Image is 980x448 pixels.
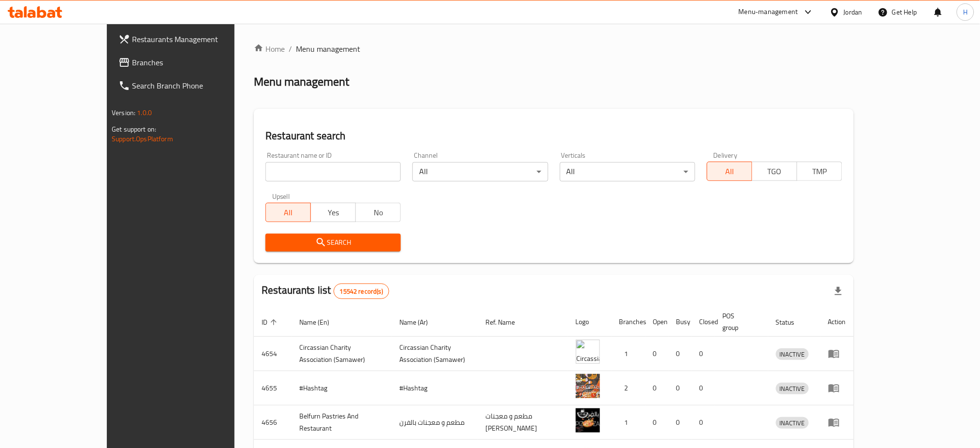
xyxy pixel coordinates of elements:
td: 0 [669,337,692,371]
span: Ref. Name [485,316,527,328]
td: 0 [645,371,669,405]
span: 15542 record(s) [334,287,389,296]
span: ID [262,316,280,328]
button: All [707,162,752,181]
td: ​Circassian ​Charity ​Association​ (Samawer) [292,337,392,371]
div: All [412,162,548,181]
td: 0 [669,371,692,405]
span: H [963,7,967,17]
span: Yes [315,206,352,220]
span: POS group [723,310,757,333]
span: Search [273,237,393,249]
a: Restaurants Management [111,28,271,51]
span: Get support on: [112,123,156,135]
span: INACTIVE [776,383,809,394]
span: 1.0.0 [137,106,152,119]
div: INACTIVE [776,417,809,429]
th: Open [645,307,669,337]
td: Belfurn Pastries And Restaurant [292,405,392,440]
a: Branches [111,51,271,74]
td: #Hashtag [392,371,478,405]
span: Menu management [296,43,360,55]
div: Menu [828,417,846,428]
span: Name (En) [299,316,342,328]
td: 4656 [254,405,292,440]
span: TGO [756,164,793,179]
span: Branches [132,57,263,68]
h2: Menu management [254,74,349,90]
td: 0 [692,405,715,440]
img: ​Circassian ​Charity ​Association​ (Samawer) [576,340,600,364]
span: Status [776,316,807,328]
td: 0 [692,337,715,371]
div: Total records count [334,284,389,299]
td: 2 [612,371,645,405]
button: TMP [797,162,842,181]
button: Search [265,234,401,252]
th: Branches [612,307,645,337]
button: TGO [752,162,797,181]
span: INACTIVE [776,418,809,429]
button: Yes [310,203,356,222]
td: 4655 [254,371,292,405]
h2: Restaurants list [262,283,389,299]
div: INACTIVE [776,348,809,360]
td: 0 [645,337,669,371]
h2: Restaurant search [265,129,842,143]
th: Action [820,307,854,337]
a: Search Branch Phone [111,74,271,97]
span: Search Branch Phone [132,80,263,91]
td: 0 [692,371,715,405]
a: Support.OpsPlatform [112,133,173,145]
td: مطعم و معجنات [PERSON_NAME] [478,405,568,440]
th: Busy [669,307,692,337]
img: Belfurn Pastries And Restaurant [576,408,600,433]
td: 0 [645,405,669,440]
td: 4654 [254,337,292,371]
label: Delivery [714,152,738,159]
div: Export file [827,280,850,303]
td: #Hashtag [292,371,392,405]
span: Restaurants Management [132,33,263,45]
label: Upsell [272,193,290,200]
li: / [289,43,292,55]
span: TMP [801,164,838,179]
span: All [711,164,748,179]
input: Search for restaurant name or ID.. [265,162,401,181]
div: Menu [828,348,846,359]
span: INACTIVE [776,349,809,360]
button: No [355,203,401,222]
td: 0 [669,405,692,440]
div: Menu [828,382,846,394]
td: 1 [612,337,645,371]
td: ​Circassian ​Charity ​Association​ (Samawer) [392,337,478,371]
button: All [265,203,311,222]
td: 1 [612,405,645,440]
nav: breadcrumb [254,43,854,55]
span: All [270,206,307,220]
td: مطعم و معجنات بالفرن [392,405,478,440]
span: Version: [112,106,135,119]
img: #Hashtag [576,374,600,398]
div: All [560,162,695,181]
span: Name (Ar) [399,316,440,328]
div: Jordan [844,7,863,17]
th: Logo [568,307,612,337]
span: No [360,206,397,220]
div: Menu-management [739,6,798,18]
th: Closed [692,307,715,337]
